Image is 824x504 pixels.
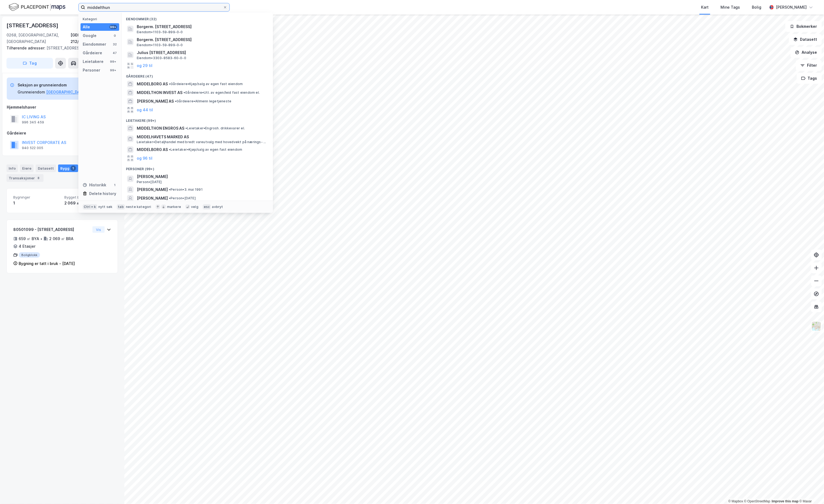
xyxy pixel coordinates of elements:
[20,164,34,172] div: Eiere
[6,21,59,30] div: [STREET_ADDRESS]
[744,499,770,503] a: OpenStreetMap
[720,4,740,11] div: Mine Tags
[64,200,111,206] div: 2 069 ㎡
[83,58,104,65] div: Leietakere
[6,58,53,69] button: Tag
[137,49,266,56] span: Julius [STREET_ADDRESS]
[137,81,168,87] span: MIDDELBORG AS
[22,120,44,125] div: 996 345 459
[797,73,822,84] button: Tags
[772,499,799,503] a: Improve this map
[137,186,168,193] span: [PERSON_NAME]
[789,34,822,45] button: Datasett
[122,114,273,124] div: Leietakere (99+)
[797,478,824,504] div: Kontrollprogram for chat
[13,226,90,233] div: 80501099 - [STREET_ADDRESS]
[137,30,183,34] span: Eiendom • 1103-59-899-0-0
[122,13,273,22] div: Eiendommer (32)
[58,164,78,172] div: Bygg
[175,99,231,103] span: Gårdeiere • Allmenn legetjeneste
[113,51,117,55] div: 47
[83,204,97,210] div: Ctrl + k
[109,68,117,72] div: 99+
[13,200,60,206] div: 1
[19,260,75,267] div: Bygning er tatt i bruk - [DATE]
[13,195,60,200] span: Bygninger
[6,45,114,51] div: [STREET_ADDRESS]
[83,50,102,56] div: Gårdeiere
[71,32,118,45] div: [GEOGRAPHIC_DATA], 212/460/0/26
[752,4,761,11] div: Bolig
[71,166,76,171] div: 1
[109,25,117,29] div: 99+
[169,196,171,200] span: •
[7,130,118,136] div: Gårdeiere
[36,175,41,181] div: 8
[137,43,183,47] span: Eiendom • 1103-59-899-0-0
[122,70,273,80] div: Gårdeiere (47)
[83,41,106,48] div: Eiendommer
[169,82,243,86] span: Gårdeiere • Kjøp/salg av egen fast eiendom
[46,89,104,95] button: [GEOGRAPHIC_DATA], 212/460
[137,134,266,140] span: MIDDELHAVETS MARKED AS
[137,140,268,144] span: Leietaker • Detaljhandel med bredt vareutvalg med hovedvekt på nærings- og nytelsesmidler
[796,60,822,71] button: Filter
[169,147,242,152] span: Leietaker • Kjøp/salg av egen fast eiendom
[811,321,822,331] img: Z
[137,173,266,180] span: [PERSON_NAME]
[19,236,39,242] div: 659 ㎡ BYA
[98,205,113,209] div: nytt søk
[92,226,105,233] button: Vis
[19,243,35,250] div: 4 Etasjer
[113,33,117,38] div: 0
[137,36,266,43] span: Borgerm. [STREET_ADDRESS]
[126,205,151,209] div: neste kategori
[137,180,162,184] span: Person • [DATE]
[797,478,824,504] iframe: Chat Widget
[169,82,171,86] span: •
[40,237,42,241] div: •
[7,104,118,110] div: Hjemmelshaver
[49,236,74,242] div: 2 069 ㎡ BRA
[113,42,117,46] div: 32
[185,126,187,130] span: •
[137,98,174,105] span: [PERSON_NAME] AS
[18,82,104,88] div: Seksjon av grunneiendom
[137,89,182,96] span: MIDDELTHON INVEST AS
[109,59,117,64] div: 99+
[137,107,153,113] button: og 44 til
[22,146,43,150] div: 940 522 005
[137,195,168,201] span: [PERSON_NAME]
[64,195,111,200] span: Bygget bygningsområde
[137,23,266,30] span: Borgerm. [STREET_ADDRESS]
[113,183,117,187] div: 1
[169,187,203,192] span: Person • 3. mai 1991
[191,205,198,209] div: velg
[203,204,211,210] div: esc
[167,205,181,209] div: markere
[6,46,46,50] span: Tilhørende adresser:
[184,90,185,95] span: •
[169,196,196,200] span: Person • [DATE]
[790,47,822,58] button: Analyse
[169,147,171,152] span: •
[169,187,171,191] span: •
[89,190,116,197] div: Delete history
[137,62,152,69] button: og 29 til
[85,3,223,11] input: Søk på adresse, matrikkel, gårdeiere, leietakere eller personer
[83,24,90,30] div: Alle
[83,32,96,39] div: Google
[36,164,56,172] div: Datasett
[6,174,44,182] div: Transaksjoner
[9,2,65,12] img: logo.f888ab2527a4732fd821a326f86c7f29.svg
[184,90,260,95] span: Gårdeiere • Utl. av egen/leid fast eiendom el.
[83,67,100,73] div: Personer
[83,182,106,188] div: Historikk
[6,164,18,172] div: Info
[212,205,223,209] div: avbryt
[122,163,273,172] div: Personer (99+)
[117,204,125,210] div: tab
[137,146,168,153] span: MIDDELBORG AS
[175,99,176,103] span: •
[701,4,709,11] div: Kart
